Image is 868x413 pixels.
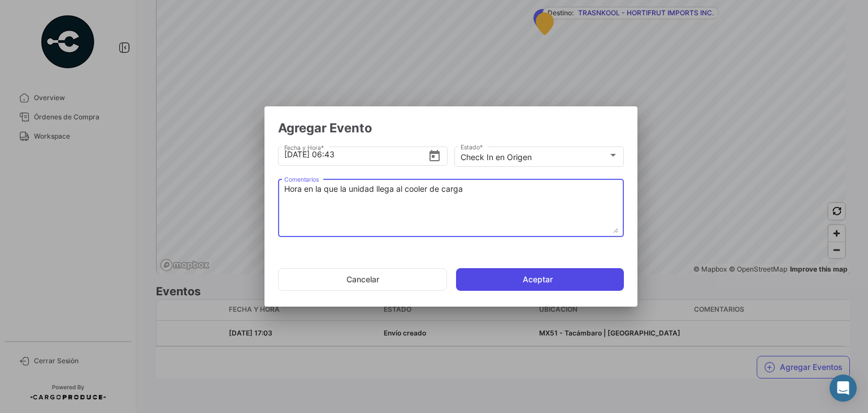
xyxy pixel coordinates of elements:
[830,375,857,402] div: Abrir Intercom Messenger
[278,268,447,291] button: Cancelar
[284,135,428,174] input: Seleccionar una fecha
[278,120,624,136] h2: Agregar Evento
[428,149,441,161] button: Open calendar
[456,268,624,291] button: Aceptar
[461,152,532,162] mat-select-trigger: Check In en Origen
